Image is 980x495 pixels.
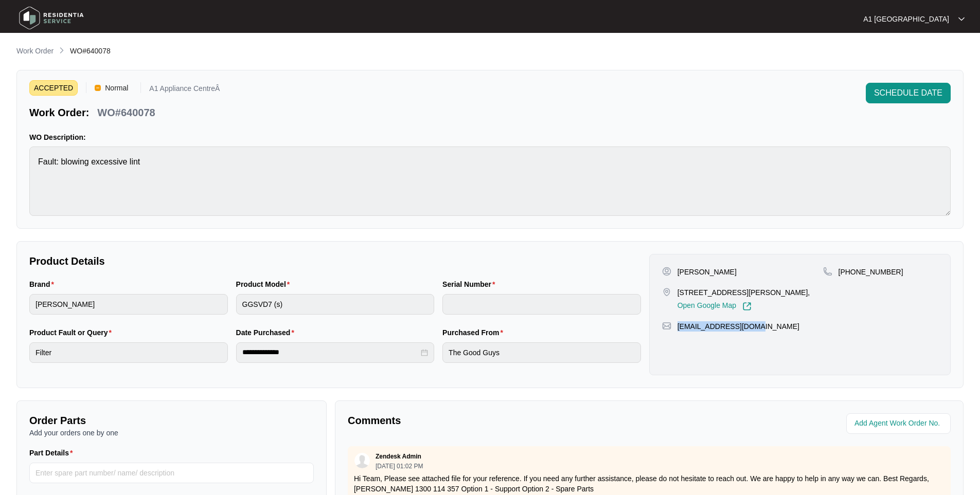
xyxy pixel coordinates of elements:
p: [PERSON_NAME] [678,267,737,277]
input: Date Purchased [242,347,419,358]
p: WO Description: [29,132,951,142]
input: Add Agent Work Order No. [854,417,945,430]
p: [PHONE_NUMBER] [839,267,903,277]
p: Product Details [29,254,641,268]
p: Add your orders one by one [29,428,314,438]
img: Link-External [742,302,752,311]
input: Purchased From [442,342,641,363]
label: Part Details [29,448,77,458]
a: Work Order [14,46,56,57]
img: residentia service logo [15,3,87,33]
img: chevron-right [58,46,66,54]
img: user.svg [354,453,370,468]
label: Date Purchased [236,327,298,338]
p: [DATE] 01:02 PM [376,463,423,469]
span: ACCEPTED [29,80,78,96]
p: WO#640078 [97,105,155,120]
p: Work Order: [29,105,89,120]
input: Product Fault or Query [29,342,228,363]
label: Product Model [236,279,294,289]
input: Brand [29,294,228,315]
label: Serial Number [442,279,499,289]
span: Normal [101,80,132,96]
img: user-pin [662,267,671,276]
p: A1 [GEOGRAPHIC_DATA] [863,14,949,24]
label: Purchased From [442,327,507,338]
input: Product Model [236,294,435,315]
textarea: Fault: blowing excessive lint [29,146,951,216]
p: [EMAIL_ADDRESS][DOMAIN_NAME] [678,321,799,332]
button: SCHEDULE DATE [866,83,951,103]
a: Open Google Map [678,302,752,311]
label: Brand [29,279,58,289]
input: Serial Number [442,294,641,315]
p: A1 Appliance CentreÂ [149,85,220,96]
img: map-pin [823,267,832,276]
img: Vercel Logo [95,85,101,91]
span: SCHEDULE DATE [874,87,942,99]
img: map-pin [662,321,671,331]
img: dropdown arrow [958,16,965,22]
p: [STREET_ADDRESS][PERSON_NAME], [678,287,810,298]
p: Work Order [16,46,54,56]
p: Zendesk Admin [376,452,421,461]
span: WO#640078 [70,47,111,55]
p: Comments [348,413,642,428]
label: Product Fault or Query [29,327,116,338]
p: Order Parts [29,413,314,428]
input: Part Details [29,463,314,483]
p: Hi Team, Please see attached file for your reference. If you need any further assistance, please ... [354,473,945,494]
img: map-pin [662,287,671,297]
